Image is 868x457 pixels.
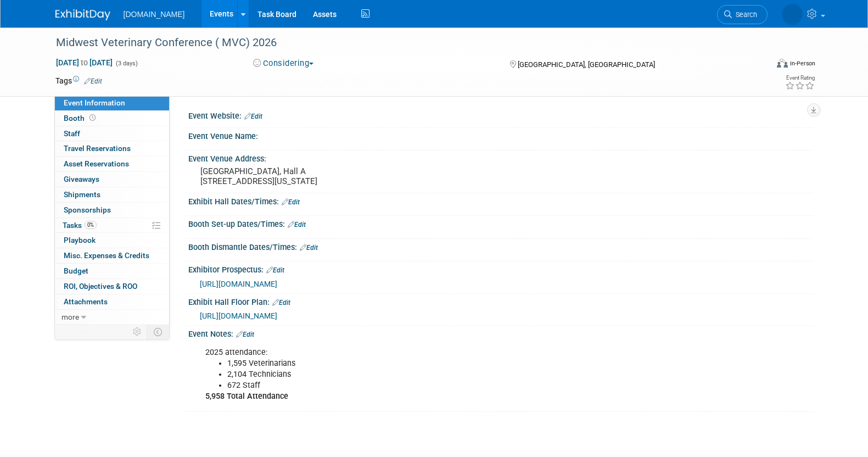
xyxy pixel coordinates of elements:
div: Exhibit Hall Dates/Times: [188,193,813,208]
span: Playbook [64,236,96,244]
span: (3 days) [115,60,138,67]
a: Attachments [55,294,169,309]
li: 2,104 Technicians [227,369,686,380]
div: Booth Dismantle Dates/Times: [188,239,813,253]
span: Attachments [64,297,108,306]
a: Tasks0% [55,218,169,233]
span: Sponsorships [64,205,111,214]
span: Giveaways [64,175,99,183]
div: Exhibitor Prospectus: [188,261,813,276]
span: Event Information [64,98,125,107]
span: Budget [64,266,88,275]
span: Shipments [64,190,100,199]
span: [DOMAIN_NAME] [124,10,185,19]
span: ROI, Objectives & ROO [64,282,137,291]
pre: [GEOGRAPHIC_DATA], Hall A [STREET_ADDRESS][US_STATE] [200,166,436,186]
span: Misc. Expenses & Credits [64,251,149,260]
a: Event Information [55,96,169,110]
span: more [61,313,79,321]
b: 5,958 Total Attendance [205,392,288,401]
a: Edit [84,77,102,85]
a: Edit [288,221,306,228]
button: Considering [249,58,318,69]
span: Booth not reserved yet [87,114,98,122]
div: Event Rating [785,75,815,81]
div: Event Format [703,57,816,74]
td: Tags [55,75,102,86]
div: In-Person [789,59,815,68]
span: to [79,58,89,67]
div: Event Notes: [188,326,813,340]
span: Staff [64,129,80,138]
a: Search [717,5,768,24]
a: [URL][DOMAIN_NAME] [200,280,277,288]
td: Toggle Event Tabs [147,325,169,339]
a: Giveaways [55,172,169,187]
div: Midwest Veterinary Conference ( MVC) 2026 [52,33,751,53]
a: Misc. Expenses & Credits [55,248,169,263]
a: Edit [244,113,262,120]
img: Iuliia Bulow [782,4,803,25]
a: Booth [55,111,169,126]
a: Edit [236,331,254,338]
a: ROI, Objectives & ROO [55,279,169,294]
div: Event Venue Name: [188,128,813,142]
span: Search [732,10,757,19]
a: Budget [55,264,169,278]
li: 672 Staff [227,380,686,391]
span: Travel Reservations [64,144,131,153]
a: Edit [266,266,284,274]
img: ExhibitDay [55,9,110,20]
a: Staff [55,126,169,141]
a: more [55,310,169,325]
div: Exhibit Hall Floor Plan: [188,294,813,308]
a: Shipments [55,187,169,202]
li: 1,595 Veterinarians [227,358,686,369]
span: [DATE] [DATE] [55,58,113,68]
span: Asset Reservations [64,159,129,168]
a: [URL][DOMAIN_NAME] [200,311,277,320]
td: Personalize Event Tab Strip [128,325,147,339]
span: Booth [64,114,98,122]
a: Edit [282,198,300,206]
div: Event Website: [188,108,813,122]
span: Tasks [63,221,97,230]
a: Sponsorships [55,203,169,218]
a: Travel Reservations [55,141,169,156]
div: 2025 attendance: [198,342,692,408]
span: 0% [85,221,97,229]
div: Booth Set-up Dates/Times: [188,216,813,230]
a: Edit [272,299,290,306]
img: Format-Inperson.png [777,59,788,68]
a: Asset Reservations [55,157,169,171]
div: Event Venue Address: [188,151,813,164]
a: Playbook [55,233,169,248]
a: Edit [300,244,318,252]
span: [GEOGRAPHIC_DATA], [GEOGRAPHIC_DATA] [518,60,655,69]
